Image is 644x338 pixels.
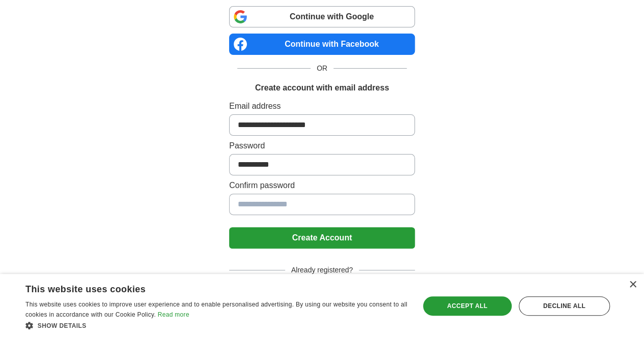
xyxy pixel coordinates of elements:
label: Confirm password [229,179,415,192]
a: Continue with Google [229,6,415,27]
h1: Create account with email address [255,82,389,94]
span: Show details [38,322,87,329]
span: This website uses cookies to improve user experience and to enable personalised advertising. By u... [25,301,407,318]
div: Accept all [423,296,512,316]
span: Already registered? [285,265,359,275]
span: OR [311,63,333,74]
div: This website uses cookies [25,280,382,295]
label: Email address [229,100,415,112]
div: Decline all [519,296,610,316]
a: Continue with Facebook [229,34,415,55]
div: Show details [25,320,408,330]
label: Password [229,140,415,152]
div: Close [629,281,636,289]
a: Read more, opens a new window [158,311,189,318]
button: Create Account [229,227,415,249]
